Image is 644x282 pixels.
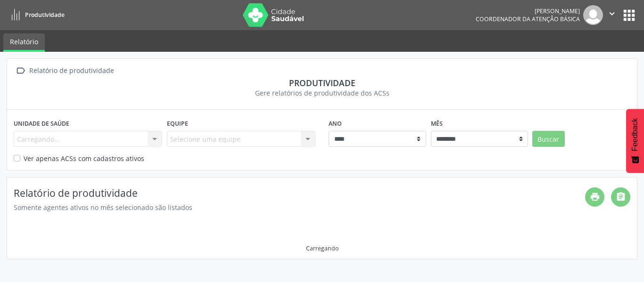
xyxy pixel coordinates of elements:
[476,15,580,23] span: Coordenador da Atenção Básica
[476,7,580,15] div: [PERSON_NAME]
[14,78,630,88] div: Produtividade
[14,187,585,199] h4: Relatório de produtividade
[167,116,188,131] label: Equipe
[603,5,621,25] button: 
[25,11,65,19] span: Produtividade
[583,5,603,25] img: img
[3,33,45,52] a: Relatório
[14,116,69,131] label: Unidade de saúde
[14,202,585,212] div: Somente agentes ativos no mês selecionado são listados
[607,8,617,19] i: 
[306,244,339,252] div: Carregando
[626,109,644,173] button: Feedback - Mostrar pesquisa
[14,88,630,98] div: Gere relatórios de produtividade dos ACSs
[14,64,27,78] i: 
[329,116,342,131] label: Ano
[631,118,639,151] span: Feedback
[532,131,565,147] button: Buscar
[24,153,144,163] label: Ver apenas ACSs com cadastros ativos
[7,7,65,23] a: Produtividade
[621,7,637,24] button: apps
[27,64,116,78] div: Relatório de produtividade
[431,116,443,131] label: Mês
[14,64,116,78] a:  Relatório de produtividade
